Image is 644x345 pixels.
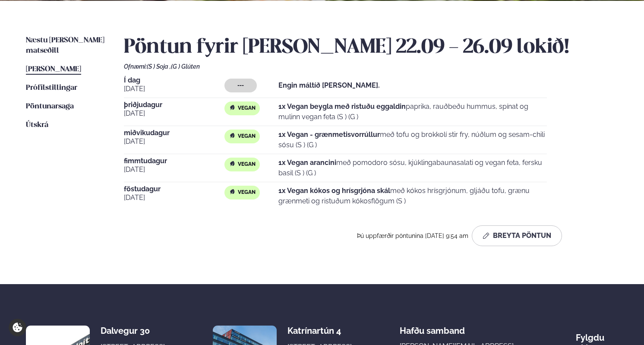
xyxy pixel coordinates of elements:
strong: 1x Vegan - grænmetisvorrúllur [278,130,380,139]
span: (G ) Glúten [171,63,200,70]
span: Hafðu samband [400,319,465,336]
p: með tofu og brokkolí stir fry, núðlum og sesam-chili sósu (S ) (G ) [278,130,547,150]
span: (S ) Soja , [147,63,171,70]
h2: Pöntun fyrir [PERSON_NAME] 22.09 - 26.09 lokið! [124,35,618,60]
strong: Engin máltíð [PERSON_NAME]. [278,81,380,89]
a: Næstu [PERSON_NAME] matseðill [26,35,107,56]
span: fimmtudagur [124,158,224,165]
a: Útskrá [26,120,48,130]
span: --- [237,82,244,89]
img: Vegan.svg [229,160,236,167]
span: [PERSON_NAME] [26,66,81,73]
span: Pöntunarsaga [26,103,74,110]
span: föstudagur [124,186,224,193]
span: [DATE] [124,165,224,175]
span: Vegan [238,105,256,112]
span: Þú uppfærðir pöntunina [DATE] 9:54 am [357,232,468,239]
div: Ofnæmi: [124,63,618,70]
p: paprika, rauðbeðu hummus, spínat og mulinn vegan feta (S ) (G ) [278,101,547,122]
button: Breyta Pöntun [472,225,562,246]
img: Vegan.svg [229,132,236,139]
span: [DATE] [124,193,224,203]
strong: 1x Vegan beygla með ristuðu eggaldin [278,102,406,111]
span: Í dag [124,77,224,84]
div: Dalvegur 30 [101,326,169,336]
span: [DATE] [124,136,224,147]
span: Vegan [238,133,256,140]
span: Útskrá [26,121,48,129]
strong: 1x Vegan arancini [278,158,336,167]
img: Vegan.svg [229,188,236,195]
strong: 1x Vegan kókos og hrísgrjóna skál [278,187,390,195]
p: með kókos hrísgrjónum, gljáðu tofu, grænu grænmeti og ristuðum kókosflögum (S ) [278,186,547,206]
a: Cookie settings [9,319,26,336]
a: Prófílstillingar [26,83,77,93]
span: miðvikudagur [124,130,224,136]
img: Vegan.svg [229,104,236,111]
span: Næstu [PERSON_NAME] matseðill [26,37,104,54]
p: með pomodoro sósu, kjúklingabaunasalati og vegan feta, fersku basil (S ) (G ) [278,158,547,178]
span: [DATE] [124,84,224,94]
span: þriðjudagur [124,101,224,108]
span: Vegan [238,161,256,168]
span: Vegan [238,189,256,196]
a: Pöntunarsaga [26,101,74,112]
span: Prófílstillingar [26,84,77,92]
div: Katrínartún 4 [287,326,356,336]
span: [DATE] [124,108,224,119]
a: [PERSON_NAME] [26,64,81,75]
